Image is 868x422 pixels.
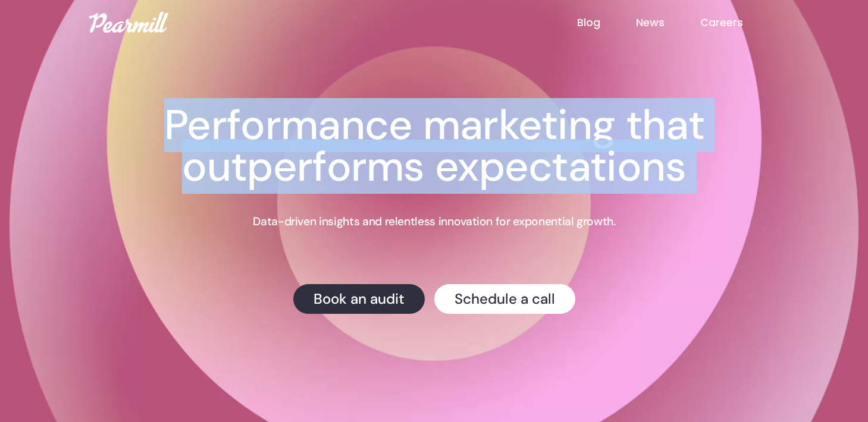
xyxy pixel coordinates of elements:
[253,214,615,229] p: Data-driven insights and relentless innovation for exponential growth.
[636,15,700,30] a: News
[434,284,575,314] a: Schedule a call
[101,105,767,188] h1: Performance marketing that outperforms expectations
[89,12,168,33] img: Pearmill logo
[293,284,425,314] a: Book an audit
[577,15,636,30] a: Blog
[700,15,779,30] a: Careers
